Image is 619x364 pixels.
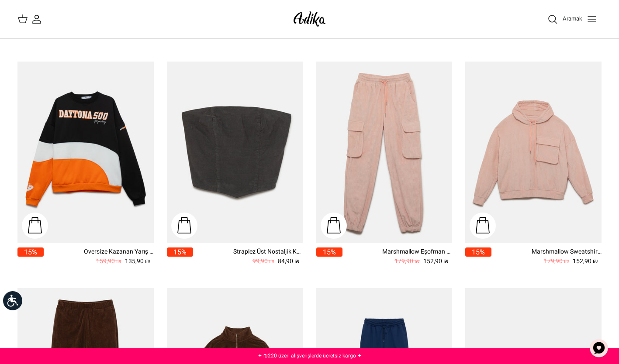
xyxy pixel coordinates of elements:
button: Sohbet [586,335,612,361]
a: 15% [167,247,193,266]
span: 99,90 ₪ [252,257,274,266]
a: Aramak [547,14,582,24]
span: 15% [316,247,342,257]
span: 15% [17,247,44,257]
a: ✦ ₪220 üzeri alışverişlerde ücretsiz kargo ✦ [258,352,362,360]
a: Oversize Kazanan Yarış Sweatshirt [17,62,154,243]
span: Aramak [563,14,582,23]
a: Marshmallow Sweatshirt Üzerinde Yürümek 152,90 ₪ 179,90 ₪ [491,247,602,266]
span: 179,90 ₪ [544,257,569,266]
span: 159,90 ₪ [96,257,121,266]
button: Menüyü aç/kapat [582,10,602,29]
span: 84,90 ₪ [278,257,300,266]
a: Marshmallow Sweatshirt Üzerinde Yürümek [465,62,602,243]
a: Marshmallow Eşofman Altı Üzerinde Yürümek 152,90 ₪ 179,90 ₪ [342,247,453,266]
span: 179,90 ₪ [394,257,420,266]
div: Marshmallow Eşofman Altı Üzerinde Yürümek [382,247,452,257]
a: Straplez Üst Nostaljik Kadife Hissi 84,90 ₪ 99,90 ₪ [193,247,303,266]
a: 15% [465,247,491,266]
span: 152,90 ₪ [573,257,598,266]
div: Straplez Üst Nostaljik Kadife Hissi [233,247,303,257]
span: 135,90 ₪ [125,257,150,266]
div: Oversize Kazanan Yarış Sweatshirt [84,247,154,257]
span: 152,90 ₪ [423,257,449,266]
span: 15% [465,247,491,257]
a: 15% [316,247,342,266]
img: Adika IL [291,9,328,29]
a: Hesabım [28,14,42,24]
span: 15% [167,247,193,257]
a: Straplez Üst Nostaljik Kadife Hissi [167,62,303,243]
a: Oversize Kazanan Yarış Sweatshirt 135,90 ₪ 159,90 ₪ [44,247,154,266]
a: 15% [17,247,44,266]
a: Marshmallow Eşofman Altı Üzerinde Yürümek [316,62,453,243]
div: Marshmallow Sweatshirt Üzerinde Yürümek [532,247,602,257]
